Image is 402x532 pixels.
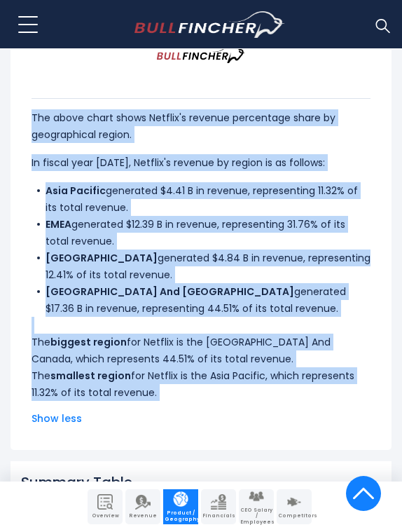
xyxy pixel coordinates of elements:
[89,513,121,519] span: Overview
[50,335,127,349] b: biggest region
[32,109,370,143] p: The above chart shows Netflix's revenue percentage share by geographical region.
[32,216,370,250] li: generated $12.39 B in revenue, representing 31.76% of its total revenue.
[165,510,197,522] span: Product / Geography
[32,410,370,427] span: Show less
[32,250,370,283] li: generated $4.84 B in revenue, representing 12.41% of its total revenue.
[125,489,160,524] a: Company Revenue
[32,283,370,317] li: generated $17.36 B in revenue, representing 44.51% of its total revenue.
[277,489,312,524] a: Company Competitors
[32,154,370,171] p: In fiscal year [DATE], Netflix's revenue by region is as follows:
[134,11,285,38] img: bullfincher logo
[32,182,370,216] li: generated $4.41 B in revenue, representing 11.32% of its total revenue.
[46,184,106,198] b: Asia Pacific
[202,513,235,519] span: Financials
[278,513,310,519] span: Competitors
[46,285,294,299] b: [GEOGRAPHIC_DATA] And [GEOGRAPHIC_DATA]
[134,11,285,38] a: Go to homepage
[88,489,123,524] a: Company Overview
[240,507,272,525] span: CEO Salary / Employees
[163,489,198,524] a: Company Product/Geography
[127,513,159,519] span: Revenue
[50,369,131,383] b: smallest region
[46,217,71,231] b: EMEA
[239,489,274,524] a: Company Employees
[32,98,370,401] div: The for Netflix is the [GEOGRAPHIC_DATA] And Canada, which represents 44.51% of its total revenue...
[21,474,381,491] h2: Summary Table
[201,489,236,524] a: Company Financials
[46,251,158,265] b: [GEOGRAPHIC_DATA]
